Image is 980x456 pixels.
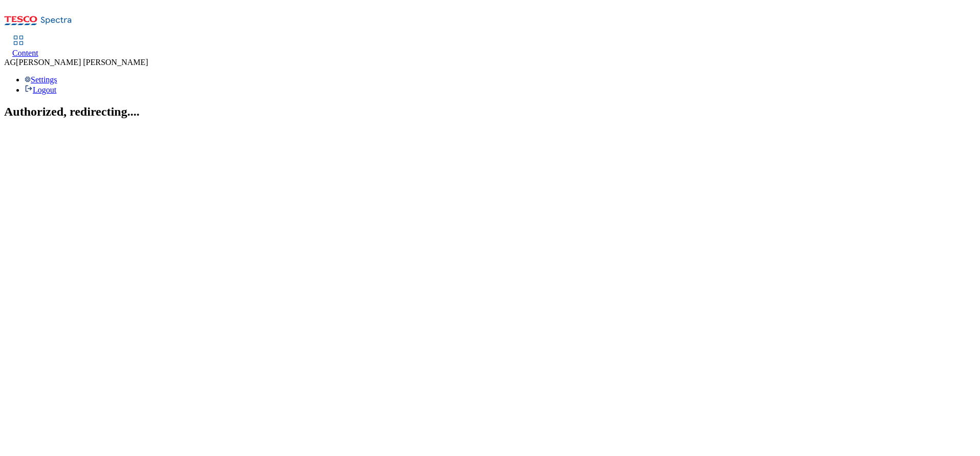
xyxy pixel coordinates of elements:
a: Content [12,36,38,58]
h2: Authorized, redirecting.... [4,105,976,119]
span: [PERSON_NAME] [PERSON_NAME] [16,58,148,67]
span: AG [4,58,16,67]
a: Settings [25,75,57,84]
span: Content [12,49,38,57]
a: Logout [25,85,56,94]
